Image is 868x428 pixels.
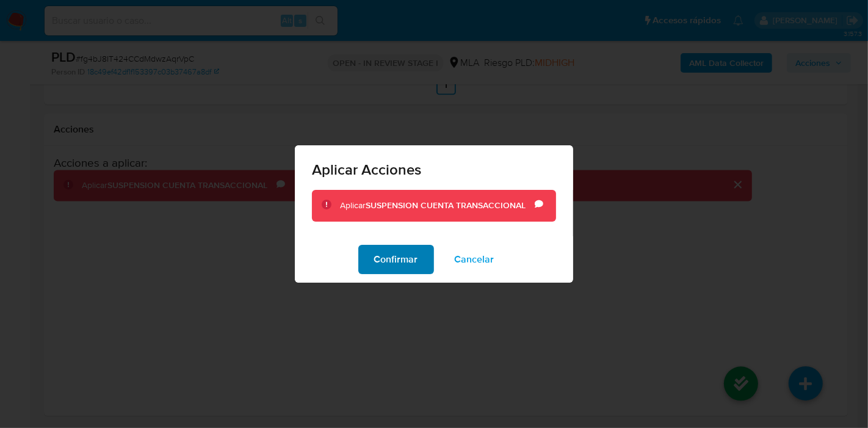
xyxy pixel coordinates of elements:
[366,199,526,211] b: SUSPENSION CUENTA TRANSACCIONAL
[340,200,535,212] div: Aplicar
[439,245,510,274] button: Cancelar
[374,246,418,273] span: Confirmar
[455,246,494,273] span: Cancelar
[358,245,434,274] button: Confirmar
[312,162,556,177] span: Aplicar Acciones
